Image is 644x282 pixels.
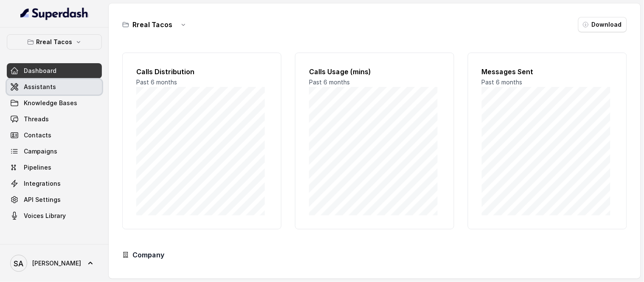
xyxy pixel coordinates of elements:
a: Voices Library [7,208,102,223]
span: Past 6 months [136,78,177,86]
span: Contacts [24,131,51,140]
h3: Rreal Tacos [132,20,172,30]
span: Threads [24,115,49,123]
span: Pipelines [24,163,51,172]
img: light.svg [20,7,89,20]
a: API Settings [7,192,102,207]
span: Voices Library [24,212,66,220]
a: Assistants [7,79,102,95]
span: Knowledge Bases [24,99,77,107]
a: Threads [7,112,102,127]
span: Past 6 months [309,78,350,86]
a: Campaigns [7,144,102,159]
h2: Calls Distribution [136,67,267,77]
button: Rreal Tacos [7,34,102,50]
a: Contacts [7,128,102,143]
span: Dashboard [24,67,56,75]
h3: Company [132,250,164,260]
a: [PERSON_NAME] [7,251,102,275]
text: SA [14,259,24,268]
span: [PERSON_NAME] [32,259,81,268]
button: Download [578,17,627,32]
a: Dashboard [7,63,102,78]
a: Pipelines [7,160,102,175]
span: Assistants [24,83,56,91]
h2: Messages Sent [482,67,613,77]
span: Integrations [24,179,61,188]
p: Rreal Tacos [37,37,73,47]
a: Knowledge Bases [7,95,102,111]
a: Integrations [7,176,102,191]
span: Campaigns [24,147,57,156]
span: API Settings [24,195,61,204]
span: Past 6 months [482,78,523,86]
h2: Calls Usage (mins) [309,67,440,77]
